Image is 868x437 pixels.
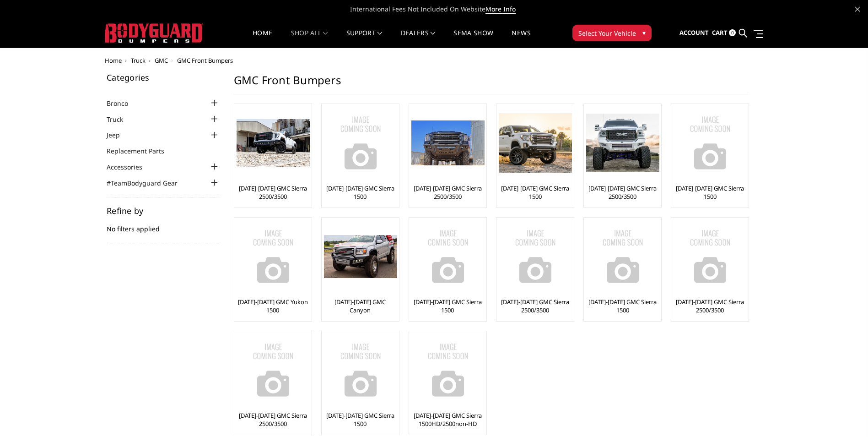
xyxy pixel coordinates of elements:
span: Account [679,28,709,37]
a: SEMA Show [453,30,493,48]
a: [DATE]-[DATE] GMC Sierra 1500HD/2500non-HD [411,411,484,428]
a: No Image [324,333,397,407]
a: [DATE]-[DATE] GMC Sierra 1500 [674,184,746,201]
a: [DATE]-[DATE] GMC Sierra 1500 [324,411,397,428]
span: Select Your Vehicle [578,28,636,38]
h5: Refine by [107,207,220,215]
img: No Image [674,220,747,293]
a: Truck [107,115,135,124]
a: No Image [324,106,397,180]
img: No Image [674,106,747,180]
span: Cart [712,28,728,37]
a: News [512,30,530,48]
img: No Image [411,220,485,293]
a: #TeamBodyguard Gear [107,178,189,188]
span: 0 [729,29,736,36]
a: No Image [411,333,484,407]
a: Truck [131,56,146,65]
span: GMC Front Bumpers [177,56,233,65]
img: No Image [237,333,310,407]
a: [DATE]-[DATE] GMC Sierra 2500/3500 [674,298,746,314]
a: Dealers [401,30,436,48]
a: No Image [674,106,746,180]
a: [DATE]-[DATE] GMC Sierra 2500/3500 [237,184,309,201]
img: BODYGUARD BUMPERS [105,23,203,43]
a: [DATE]-[DATE] GMC Sierra 2500/3500 [586,184,659,201]
a: No Image [586,220,659,293]
a: Account [679,21,709,45]
a: No Image [411,220,484,293]
h1: GMC Front Bumpers [234,73,748,94]
div: No filters applied [107,207,220,243]
button: Select Your Vehicle [572,25,652,41]
a: [DATE]-[DATE] GMC Sierra 1500 [586,298,659,314]
a: [DATE]-[DATE] GMC Yukon 1500 [237,298,309,314]
a: Bronco [107,98,140,108]
a: More Info [485,5,516,14]
a: Jeep [107,130,131,140]
img: No Image [324,333,397,407]
img: No Image [586,220,659,293]
a: Support [346,30,383,48]
a: Home [105,56,122,65]
a: [DATE]-[DATE] GMC Sierra 1500 [411,298,484,314]
img: No Image [237,220,310,293]
a: [DATE]-[DATE] GMC Sierra 1500 [499,184,571,201]
img: No Image [499,220,572,293]
img: No Image [411,333,485,407]
a: Accessories [107,162,154,172]
a: [DATE]-[DATE] GMC Sierra 2500/3500 [499,298,571,314]
a: No Image [674,220,746,293]
a: [DATE]-[DATE] GMC Sierra 1500 [324,184,397,201]
img: No Image [324,106,397,180]
a: Cart 0 [712,21,736,45]
a: [DATE]-[DATE] GMC Sierra 2500/3500 [411,184,484,201]
span: ▾ [642,28,646,38]
h5: Categories [107,73,220,82]
a: shop all [291,30,328,48]
a: [DATE]-[DATE] GMC Canyon [324,298,397,314]
a: [DATE]-[DATE] GMC Sierra 2500/3500 [237,411,309,428]
a: Replacement Parts [107,146,176,156]
a: GMC [155,56,168,65]
a: Home [253,30,272,48]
